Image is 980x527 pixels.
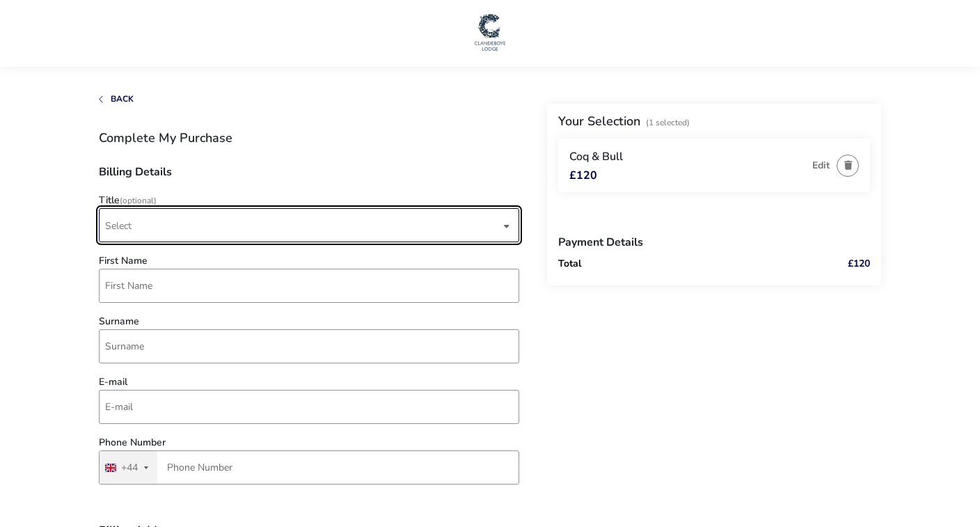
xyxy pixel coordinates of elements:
div: +44 [121,463,138,473]
h3: Billing Details [99,166,519,189]
naf-get-fp-price: £120 [848,257,870,270]
span: Back [111,93,134,104]
img: Main Website [473,11,507,53]
input: firstName [99,269,519,303]
span: Coq & Bull [569,149,623,164]
label: Surname [99,317,139,327]
input: Phone Number [99,450,519,485]
button: Selected country [100,451,157,484]
label: Phone Number [99,438,166,448]
span: (1 Selected) [646,117,690,128]
span: Select [105,219,132,233]
h3: Payment Details [558,226,870,259]
span: Select [105,209,500,242]
label: E-mail [99,377,127,387]
label: First Name [99,256,148,266]
input: email [99,390,519,424]
span: (Optional) [120,195,157,206]
button: Edit [812,160,830,171]
label: Title [99,196,157,205]
input: surname [99,329,519,363]
div: dropdown trigger [503,212,510,239]
span: £120 [569,170,597,181]
button: Back [99,95,134,104]
p-dropdown: Title [99,219,519,233]
p: Total [558,259,807,269]
h2: Your Selection [558,113,640,129]
h1: Complete My Purchase [99,132,519,144]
